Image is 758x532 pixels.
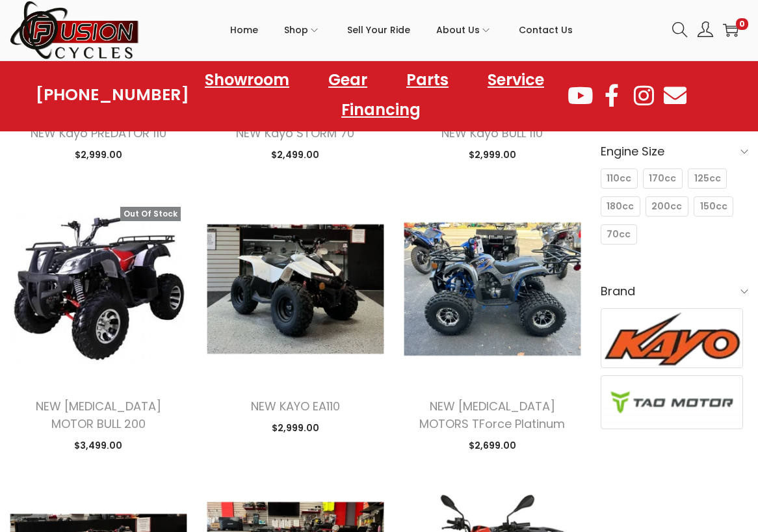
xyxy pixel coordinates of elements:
a: NEW [MEDICAL_DATA] MOTORS TForce Platinum [419,398,565,432]
a: Sell Your Ride [347,1,410,59]
span: 180cc [607,200,634,213]
span: $ [75,148,81,161]
img: Tao Motor [601,376,742,429]
a: Contact Us [519,1,573,59]
a: NEW Kayo STORM 70 [236,125,354,141]
a: Home [230,1,258,59]
span: $ [74,439,80,452]
span: 170cc [649,172,676,185]
a: Financing [328,95,434,125]
span: Home [230,14,258,46]
a: Showroom [192,65,302,95]
a: Gear [315,65,380,95]
h6: Brand [601,276,748,306]
span: 3,499.00 [74,439,122,452]
span: About Us [436,14,480,46]
span: $ [469,148,475,161]
span: Contact Us [519,14,573,46]
span: 2,999.00 [272,421,319,434]
a: [PHONE_NUMBER] [36,86,189,104]
a: Parts [393,65,462,95]
span: $ [272,421,278,434]
span: 125cc [694,172,721,185]
span: 2,699.00 [469,439,516,452]
span: Shop [284,14,308,46]
nav: Menu [189,65,566,125]
span: 200cc [651,200,682,213]
a: NEW KAYO EA110 [251,398,340,414]
span: 2,999.00 [75,148,122,161]
nav: Primary navigation [140,1,662,59]
a: NEW Kayo PREDATOR 110 [31,125,166,141]
span: $ [271,148,277,161]
a: 0 [723,22,738,38]
a: About Us [436,1,493,59]
span: Sell Your Ride [347,14,410,46]
img: Kayo [601,309,742,367]
img: Product image [207,200,384,378]
span: 70cc [607,228,631,241]
span: $ [469,439,475,452]
a: Service [475,65,557,95]
span: 150cc [700,200,727,213]
img: Product image [404,200,581,378]
a: Shop [284,1,321,59]
h6: Engine Size [601,136,748,166]
span: 2,499.00 [271,148,319,161]
span: 110cc [607,172,631,185]
span: 2,999.00 [469,148,516,161]
a: NEW Kayo BULL 110 [441,125,543,141]
a: NEW [MEDICAL_DATA] MOTOR BULL 200 [36,398,161,432]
